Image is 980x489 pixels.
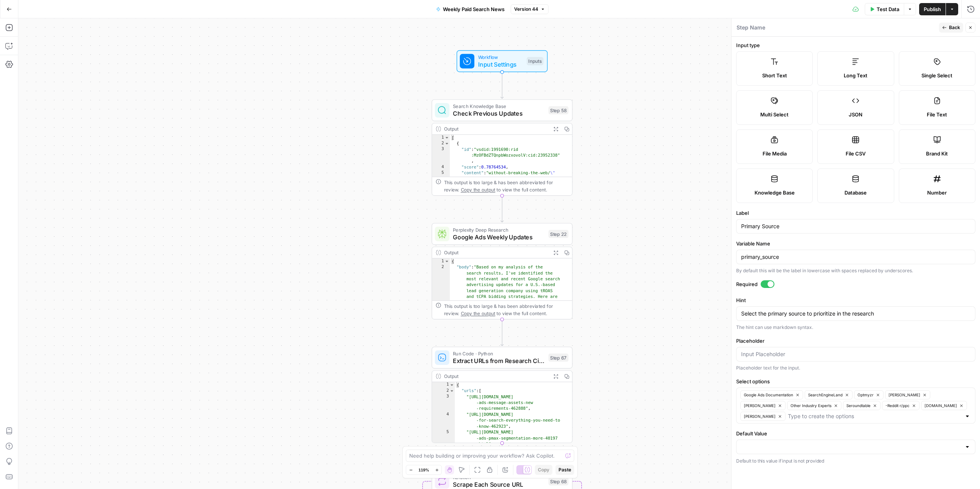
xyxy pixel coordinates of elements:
[857,392,874,398] span: Optmyzr
[453,480,545,489] span: Scrape Each Source URL
[927,189,947,196] span: Number
[431,3,509,15] button: Weekly Paid Search News
[444,179,568,193] div: This output is too large & has been abbreviated for review. to view the full content.
[741,253,970,261] input: primary_source
[736,280,975,288] label: Required
[885,402,910,409] span: -Reddit r/ppc
[443,5,505,13] span: Weekly Paid Search News
[744,413,776,419] span: [PERSON_NAME]
[461,311,495,316] span: Copy the output
[740,401,786,410] button: [PERSON_NAME]
[535,465,552,475] button: Copy
[432,429,455,447] div: 5
[760,111,789,118] span: Multi Select
[444,258,449,264] span: Toggle code folding, rows 1 through 3
[849,111,862,118] span: JSON
[511,4,549,14] button: Version 44
[549,477,568,485] div: Step 68
[449,388,454,394] span: Toggle code folding, rows 2 through 20
[744,402,776,409] span: [PERSON_NAME]
[919,3,946,15] button: Publish
[736,324,975,331] div: The hint can use markdown syntax.
[736,41,975,49] label: Input type
[755,189,795,196] span: Knowledge Base
[432,258,450,264] div: 1
[844,72,867,79] span: Long Text
[432,388,455,394] div: 2
[736,457,975,465] p: Default to this value if input is not provided
[478,54,523,61] span: Workflow
[736,296,975,304] label: Hint
[549,353,568,361] div: Step 67
[787,401,841,410] button: Other Industry Experts
[432,382,455,388] div: 1
[432,394,455,412] div: 3
[461,187,495,193] span: Copy the output
[432,135,450,141] div: 1
[432,347,573,443] div: Run Code · PythonExtract URLs from Research CitationsStep 67Output{ "urls":[ "[URL][DOMAIN_NAME] ...
[846,150,866,157] span: File CSV
[741,222,970,230] input: Input Label
[432,99,573,196] div: Search Knowledge BaseCheck Previous UpdatesStep 58Output[ { "id":"vsdid:1991690:rid :MzOFBdZTQnpb...
[885,390,930,399] button: [PERSON_NAME]
[740,390,803,399] button: Google Ads Documentation
[741,350,970,358] input: Input Placeholder
[453,109,545,118] span: Check Previous Updates
[939,23,963,33] button: Back
[926,150,948,157] span: Brand Kit
[740,412,786,421] button: [PERSON_NAME]
[949,24,960,31] span: Back
[453,350,545,357] span: Run Code · Python
[877,5,899,13] span: Test Data
[453,103,545,110] span: Search Knowledge Base
[924,5,941,13] span: Publish
[514,6,538,13] span: Version 44
[549,106,568,114] div: Step 58
[444,125,548,132] div: Output
[432,164,450,170] div: 4
[865,3,904,15] button: Test Data
[453,356,545,365] span: Extract URLs from Research Citations
[889,392,920,398] span: [PERSON_NAME]
[538,466,549,473] span: Copy
[527,57,544,65] div: Inputs
[924,402,957,409] span: [DOMAIN_NAME]
[788,412,961,420] input: Type to create the options
[432,223,573,319] div: Perplexity Deep ResearchGoogle Ads Weekly UpdatesStep 22Output{ "body":"Based on my analysis of t...
[432,50,573,72] div: WorkflowInput SettingsInputs
[418,467,429,473] span: 119%
[736,267,975,274] div: By default this will be the label in lowercase with spaces replaced by underscores.
[444,249,548,256] div: Output
[736,240,975,247] label: Variable Name
[444,141,449,146] span: Toggle code folding, rows 2 through 6
[555,465,574,475] button: Paste
[501,320,503,346] g: Edge from step_22 to step_67
[453,232,545,242] span: Google Ads Weekly Updates
[736,209,975,217] label: Label
[559,466,571,473] span: Paste
[791,402,831,409] span: Other Industry Experts
[444,303,568,317] div: This output is too large & has been abbreviated for review. to view the full content.
[736,378,975,385] label: Select options
[432,141,450,146] div: 2
[882,401,920,410] button: -Reddit r/ppc
[921,401,967,410] button: [DOMAIN_NAME]
[843,401,880,410] button: Seroundtable
[741,310,970,317] textarea: Select the primary source to prioritize in the research
[501,196,503,222] g: Edge from step_58 to step_22
[453,226,545,234] span: Perplexity Deep Research
[478,60,523,69] span: Input Settings
[846,402,871,409] span: Seroundtable
[736,365,975,371] div: Placeholder text for the input.
[432,147,450,164] div: 3
[444,373,548,380] div: Output
[762,72,787,79] span: Short Text
[854,390,884,399] button: Optmyzr
[449,382,454,388] span: Toggle code folding, rows 1 through 109
[432,412,455,429] div: 4
[744,392,793,398] span: Google Ads Documentation
[736,430,975,437] label: Default Value
[844,189,867,196] span: Database
[921,72,952,79] span: Single Select
[549,230,568,238] div: Step 22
